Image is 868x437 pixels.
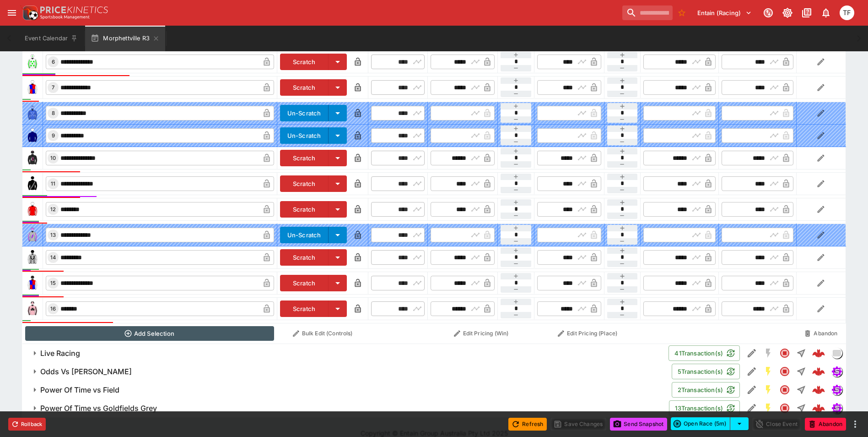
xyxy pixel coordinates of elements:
[25,80,40,95] img: runner 7
[760,382,776,398] button: SGM Enabled
[812,347,825,360] img: logo-cerberus--red.svg
[832,348,842,358] img: liveracing
[812,383,825,396] div: d3206270-cf00-49e7-ada1-22008921de44
[779,348,790,359] svg: Closed
[25,326,275,341] button: Add Selection
[832,366,842,377] img: simulator
[25,301,40,316] img: runner 16
[812,365,825,378] div: 680f77ff-bb45-4c75-b2e9-2c3bd0498c8f
[809,344,828,362] a: 1f135a99-002c-43f3-993a-6c166fa23ae1
[40,404,157,413] h6: Power Of Time vs Goldfields Grey
[280,150,329,166] button: Scratch
[280,201,329,218] button: Scratch
[760,400,776,416] button: SGM Enabled
[805,419,846,428] span: Mark an event as closed and abandoned.
[280,227,329,243] button: Un-Scratch
[4,5,20,21] button: open drawer
[508,418,547,431] button: Refresh
[280,275,329,291] button: Scratch
[805,418,846,431] button: Abandon
[49,280,58,286] span: 15
[40,6,108,13] img: PriceKinetics
[537,326,638,341] button: Edit Pricing (Place)
[49,254,58,261] span: 14
[831,403,842,414] div: simulator
[744,400,760,416] button: Edit Detail
[280,249,329,266] button: Scratch
[744,382,760,398] button: Edit Detail
[22,399,669,417] button: Power Of Time vs Goldfields Grey
[25,276,40,290] img: runner 15
[850,419,861,430] button: more
[25,106,40,120] img: runner 8
[793,382,809,398] button: Straight
[744,363,760,380] button: Edit Detail
[837,3,857,23] button: Tom Flynn
[25,176,40,191] img: runner 11
[25,55,40,69] img: runner 6
[25,228,40,242] img: runner 13
[760,5,776,21] button: Connected to PK
[49,155,58,161] span: 10
[831,366,842,377] div: simulator
[793,345,809,361] button: Straight
[431,326,532,341] button: Edit Pricing (Win)
[793,363,809,380] button: Straight
[776,400,793,416] button: Closed
[22,381,672,399] button: Power Of Time vs Field
[776,382,793,398] button: Closed
[812,402,825,415] img: logo-cerberus--red.svg
[818,5,834,21] button: Notifications
[799,326,843,341] button: Abandon
[669,400,740,416] button: 13Transaction(s)
[280,127,329,144] button: Un-Scratch
[744,345,760,361] button: Edit Detail
[832,403,842,413] img: simulator
[832,385,842,395] img: simulator
[49,206,58,213] span: 12
[798,5,815,21] button: Documentation
[779,5,796,21] button: Toggle light/dark mode
[40,349,80,358] h6: Live Racing
[812,383,825,396] img: logo-cerberus--red.svg
[831,348,842,359] div: liveracing
[40,15,90,19] img: Sportsbook Management
[622,5,673,20] input: search
[25,202,40,217] img: runner 12
[809,381,828,399] a: d3206270-cf00-49e7-ada1-22008921de44
[610,418,667,431] button: Send Snapshot
[49,180,57,187] span: 11
[280,175,329,192] button: Scratch
[280,79,329,96] button: Scratch
[809,362,828,381] a: 680f77ff-bb45-4c75-b2e9-2c3bd0498c8f
[692,5,757,20] button: Select Tenant
[779,403,790,414] svg: Closed
[22,344,669,362] button: Live Racing
[831,384,842,395] div: simulator
[760,363,776,380] button: SGM Enabled
[40,385,119,395] h6: Power Of Time vs Field
[779,366,790,377] svg: Closed
[50,110,57,116] span: 8
[20,4,38,22] img: PriceKinetics Logo
[809,399,828,417] a: 75866d83-b85c-4b32-8f60-0d19dc825d67
[779,384,790,395] svg: Closed
[760,345,776,361] button: SGM Disabled
[672,364,740,379] button: 5Transaction(s)
[812,402,825,415] div: 75866d83-b85c-4b32-8f60-0d19dc825d67
[49,306,58,312] span: 16
[776,363,793,380] button: Closed
[730,417,749,430] button: select merge strategy
[840,5,854,20] div: Tom Flynn
[280,54,329,70] button: Scratch
[49,232,58,238] span: 13
[50,132,57,139] span: 9
[671,417,749,430] div: split button
[671,417,730,430] button: Open Race (5m)
[280,326,366,341] button: Bulk Edit (Controls)
[85,26,165,51] button: Morphettville R3
[812,347,825,360] div: 1f135a99-002c-43f3-993a-6c166fa23ae1
[669,345,740,361] button: 41Transaction(s)
[19,26,83,51] button: Event Calendar
[776,345,793,361] button: Closed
